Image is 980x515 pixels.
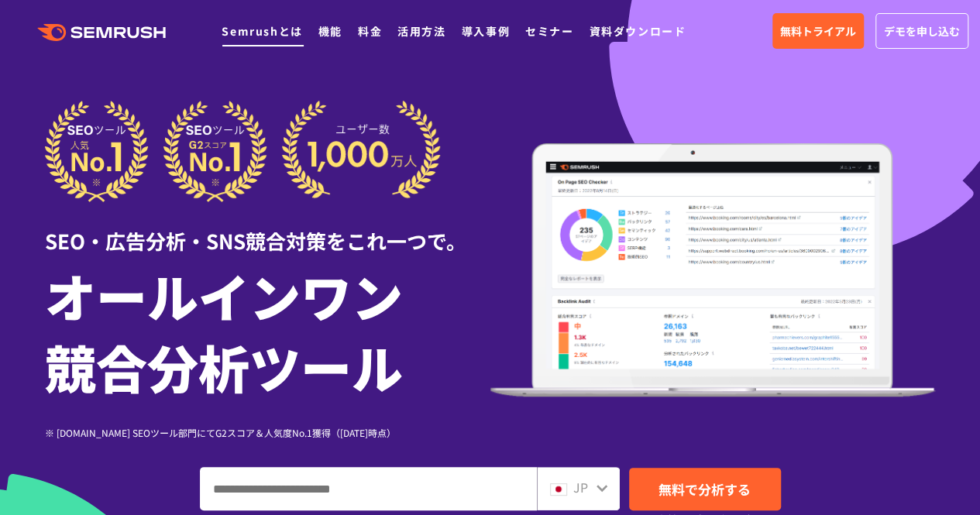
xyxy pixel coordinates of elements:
[884,22,960,39] span: デモを申し込む
[45,259,490,402] h1: オールインワン 競合分析ツール
[589,23,686,39] a: 資料ダウンロード
[462,23,510,39] a: 導入事例
[397,23,445,39] a: 活用方法
[780,22,856,39] span: 無料トライアル
[772,13,864,49] a: 無料トライアル
[358,23,382,39] a: 料金
[45,425,490,440] div: ※ [DOMAIN_NAME] SEOツール部門にてG2スコア＆人気度No.1獲得（[DATE]時点）
[658,479,751,499] span: 無料で分析する
[573,478,588,496] span: JP
[201,468,536,510] input: ドメイン、キーワードまたはURLを入力してください
[629,468,781,510] a: 無料で分析する
[875,13,968,49] a: デモを申し込む
[525,23,573,39] a: セミナー
[318,23,342,39] a: 機能
[45,202,490,256] div: SEO・広告分析・SNS競合対策をこれ一つで。
[222,23,302,39] a: Semrushとは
